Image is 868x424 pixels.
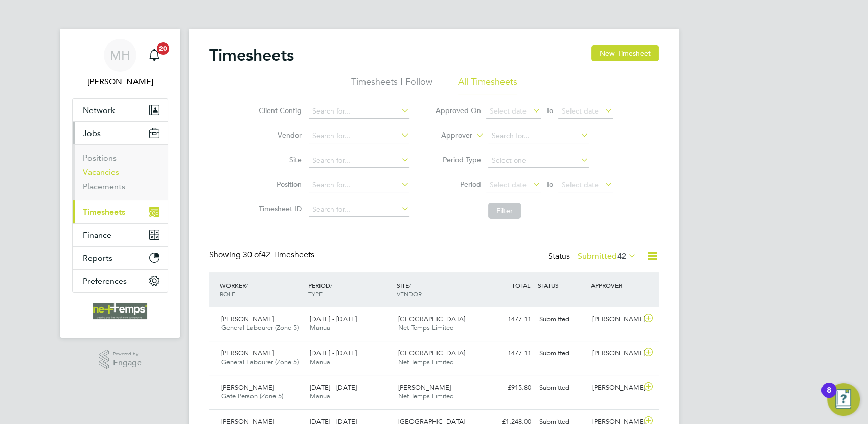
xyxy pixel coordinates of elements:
button: Timesheets [73,200,168,223]
span: Manual [310,392,332,400]
span: Select date [562,180,599,189]
div: Submitted [535,345,588,362]
span: Net Temps Limited [398,323,454,332]
button: Preferences [73,270,168,292]
label: Timesheet ID [256,204,302,213]
div: WORKER [217,276,306,303]
span: 30 of [243,250,261,260]
span: 42 Timesheets [243,250,314,260]
span: Net Temps Limited [398,392,454,400]
button: Network [73,99,168,121]
a: Vacancies [83,167,119,177]
label: Period Type [435,155,481,164]
span: To [543,104,556,117]
span: General Labourer (Zone 5) [221,358,299,366]
span: [DATE] - [DATE] [310,349,357,358]
span: Timesheets [83,207,125,217]
div: [PERSON_NAME] [588,311,642,328]
div: SITE [394,276,483,303]
input: Search for... [309,129,409,143]
a: Positions [83,153,117,163]
span: / [246,281,248,289]
span: Manual [310,358,332,366]
label: Site [256,155,302,164]
nav: Main navigation [60,29,180,338]
span: To [543,177,556,191]
span: Select date [490,106,527,116]
div: Status [548,250,638,264]
span: Net Temps Limited [398,358,454,366]
a: MH[PERSON_NAME] [72,39,168,88]
span: TOTAL [512,281,530,289]
span: ROLE [220,289,235,298]
span: 20 [157,42,169,55]
a: Placements [83,182,125,191]
label: Approved On [435,106,481,115]
span: Reports [83,253,112,263]
span: Select date [490,180,527,189]
div: [PERSON_NAME] [588,380,642,396]
li: All Timesheets [458,76,517,94]
button: Reports [73,247,168,269]
span: Gate Person (Zone 5) [221,392,283,400]
input: Select one [488,153,589,168]
input: Search for... [309,178,409,192]
button: Finance [73,224,168,246]
div: £477.11 [482,345,535,362]
span: Finance [83,230,111,240]
input: Search for... [309,203,409,217]
span: [GEOGRAPHIC_DATA] [398,349,465,358]
span: Network [83,105,115,115]
span: [PERSON_NAME] [398,383,451,392]
label: Vendor [256,130,302,140]
span: Michael Hallam [72,76,168,88]
label: Approver [426,130,472,141]
button: Open Resource Center, 8 new notifications [827,383,860,416]
a: 20 [144,39,165,72]
span: [PERSON_NAME] [221,315,274,323]
span: [DATE] - [DATE] [310,383,357,392]
span: [DATE] - [DATE] [310,315,357,323]
div: £915.80 [482,380,535,396]
div: [PERSON_NAME] [588,345,642,362]
img: net-temps-logo-retina.png [93,303,147,319]
span: Preferences [83,276,127,286]
h2: Timesheets [209,45,294,65]
label: Period [435,180,481,189]
input: Search for... [309,104,409,119]
span: Powered by [113,350,142,359]
span: Select date [562,106,599,116]
div: Submitted [535,380,588,396]
button: New Timesheet [591,45,659,61]
div: STATUS [535,276,588,295]
label: Position [256,180,302,189]
li: Timesheets I Follow [351,76,432,94]
div: APPROVER [588,276,642,295]
span: Engage [113,359,142,367]
span: [PERSON_NAME] [221,349,274,358]
div: PERIOD [306,276,394,303]
div: Jobs [73,144,168,200]
span: / [330,281,332,289]
button: Filter [488,203,521,219]
label: Submitted [578,251,636,261]
span: Manual [310,323,332,332]
input: Search for... [309,153,409,168]
span: [PERSON_NAME] [221,383,274,392]
span: TYPE [308,289,323,298]
a: Powered byEngage [99,350,142,369]
span: VENDOR [397,289,422,298]
button: Jobs [73,122,168,144]
div: Submitted [535,311,588,328]
input: Search for... [488,129,589,143]
div: 8 [827,390,831,404]
span: [GEOGRAPHIC_DATA] [398,315,465,323]
span: MH [110,49,130,62]
span: Jobs [83,128,101,138]
label: Client Config [256,106,302,115]
span: / [409,281,411,289]
div: Showing [209,250,316,260]
div: £477.11 [482,311,535,328]
span: General Labourer (Zone 5) [221,323,299,332]
a: Go to home page [72,303,168,319]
